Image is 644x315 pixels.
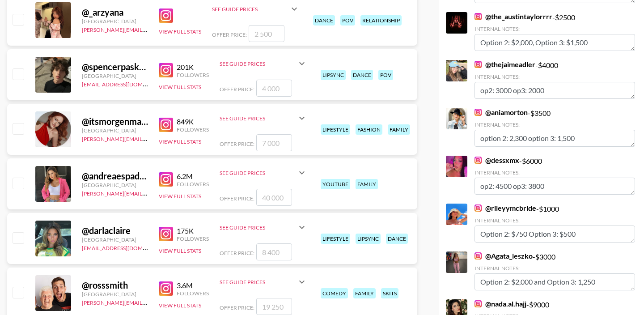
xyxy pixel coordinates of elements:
a: @nada.al.hajj [475,299,526,308]
img: Instagram [475,204,482,212]
a: @thejaimeadler [475,60,535,69]
a: @dessxmx [475,156,519,165]
div: relationship [360,15,402,26]
div: @ andreaespadatv [82,170,148,182]
div: Internal Notes: [475,26,635,32]
div: comedy [321,288,348,298]
div: pov [378,70,393,80]
a: @the_austintaylorrrr [475,12,552,21]
div: @ spencerpaskach [82,61,148,72]
input: 8 400 [256,243,292,260]
a: [EMAIL_ADDRESS][DOMAIN_NAME] [82,243,172,251]
div: Followers [177,235,209,242]
div: See Guide Prices [220,279,297,285]
a: @aniamorton [475,108,528,117]
div: - $ 6000 [475,156,635,195]
div: - $ 4000 [475,60,635,99]
div: 201K [177,63,209,72]
a: [PERSON_NAME][EMAIL_ADDRESS][DOMAIN_NAME] [82,188,214,197]
textarea: Option 2: $750 Option 3: $500 [475,226,635,243]
div: [GEOGRAPHIC_DATA] [82,72,148,79]
button: View Full Stats [159,138,201,145]
div: - $ 3000 [475,251,635,290]
span: Offer Price: [220,140,254,147]
input: 19 250 [256,298,292,315]
div: pov [340,15,355,26]
div: [GEOGRAPHIC_DATA] [82,236,148,243]
input: 40 000 [256,189,292,206]
a: @rileyymcbride [475,204,536,213]
div: Internal Notes: [475,265,635,272]
div: See Guide Prices [220,53,307,74]
div: Internal Notes: [475,217,635,224]
div: fashion [356,124,382,135]
a: [PERSON_NAME][EMAIL_ADDRESS][DOMAIN_NAME] [82,298,214,306]
textarea: option 2: 2,300 option 3: 1,500 [475,130,635,147]
div: dance [351,70,373,80]
div: 3.6M [177,281,209,290]
div: [GEOGRAPHIC_DATA] [82,18,148,25]
img: Instagram [475,109,482,116]
div: lifestyle [321,124,350,135]
img: Instagram [159,63,173,77]
img: Instagram [159,118,173,132]
textarea: op2: 3000 op3: 2000 [475,82,635,99]
div: family [388,124,410,135]
span: Offer Price: [220,304,254,311]
div: skits [381,288,398,298]
div: Followers [177,72,209,78]
button: View Full Stats [159,193,201,200]
div: See Guide Prices [220,162,307,183]
div: Followers [177,290,209,297]
img: Instagram [475,61,482,68]
img: Instagram [475,157,482,164]
div: See Guide Prices [220,224,297,231]
div: @ itsmorgenmarie [82,116,148,127]
div: lipsync [356,234,381,244]
div: See Guide Prices [220,60,297,67]
button: View Full Stats [159,84,201,90]
a: [PERSON_NAME][EMAIL_ADDRESS][PERSON_NAME][DOMAIN_NAME] [82,25,257,33]
div: See Guide Prices [220,217,307,238]
input: 4 000 [256,80,292,97]
div: See Guide Prices [220,170,297,176]
div: family [353,288,376,298]
div: family [356,179,378,189]
span: Offer Price: [220,195,254,202]
img: Instagram [475,252,482,260]
a: [EMAIL_ADDRESS][DOMAIN_NAME] [82,79,172,88]
div: Internal Notes: [475,73,635,80]
div: 849K [177,117,209,126]
textarea: Option 2: $2,000 and Option 3: 1,250 [475,273,635,290]
div: See Guide Prices [220,115,297,122]
div: Followers [177,126,209,133]
div: lipsync [321,70,346,80]
img: Instagram [159,281,173,296]
textarea: Option 2: $2,000, Option 3: $1,500 [475,34,635,51]
div: @ rosssmith [82,280,148,291]
div: @ _arzyana [82,7,148,18]
div: - $ 1000 [475,204,635,243]
div: [GEOGRAPHIC_DATA] [82,127,148,134]
div: - $ 2500 [475,12,635,51]
button: View Full Stats [159,302,201,309]
button: View Full Stats [159,247,201,254]
span: Offer Price: [220,86,254,93]
div: See Guide Prices [220,271,307,293]
div: - $ 3500 [475,108,635,147]
div: Internal Notes: [475,121,635,128]
span: Offer Price: [220,250,254,256]
div: dance [313,15,335,26]
div: [GEOGRAPHIC_DATA] [82,182,148,188]
div: @ darlaclaire [82,225,148,236]
input: 2 500 [249,25,284,42]
div: 175K [177,226,209,235]
a: @Agata_leszko [475,251,533,260]
div: [GEOGRAPHIC_DATA] [82,291,148,298]
img: Instagram [159,227,173,241]
img: Instagram [159,9,173,23]
span: Offer Price: [212,31,247,38]
div: See Guide Prices [220,107,307,129]
div: Internal Notes: [475,169,635,176]
img: Instagram [159,172,173,187]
